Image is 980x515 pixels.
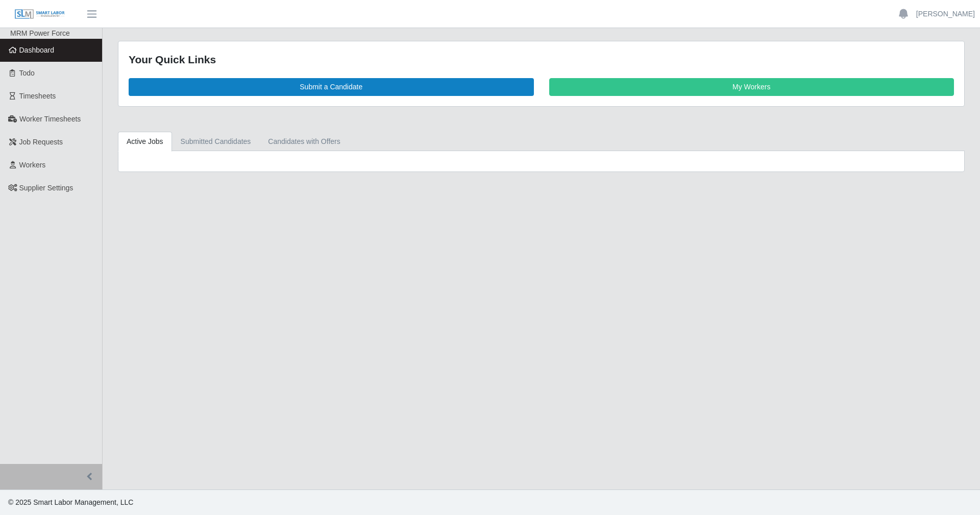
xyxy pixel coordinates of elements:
[8,498,133,506] span: © 2025 Smart Labor Management, LLC
[172,132,260,152] a: Submitted Candidates
[19,115,81,123] span: Worker Timesheets
[129,52,954,68] div: Your Quick Links
[19,46,55,54] span: Dashboard
[14,9,65,20] img: SLM Logo
[19,138,63,146] span: Job Requests
[10,29,70,37] span: MRM Power Force
[549,78,954,96] a: My Workers
[19,184,73,192] span: Supplier Settings
[916,9,975,19] a: [PERSON_NAME]
[259,132,349,152] a: Candidates with Offers
[129,78,534,96] a: Submit a Candidate
[118,132,172,152] a: Active Jobs
[19,92,56,100] span: Timesheets
[19,69,35,77] span: Todo
[19,161,46,169] span: Workers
